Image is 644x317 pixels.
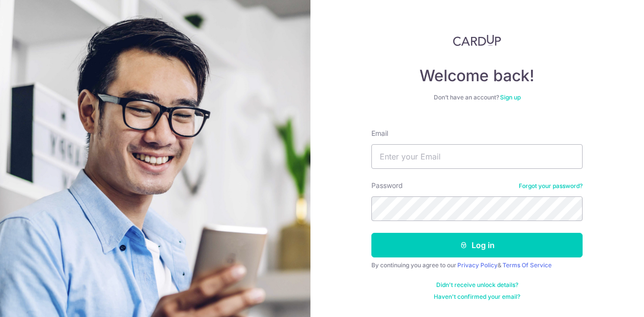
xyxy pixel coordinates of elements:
div: By continuing you agree to our & [371,261,583,269]
img: CardUp Logo [453,34,501,46]
a: Privacy Policy [457,261,498,269]
div: Don’t have an account? [371,94,583,101]
a: Terms Of Service [503,261,552,269]
button: Log in [371,233,583,257]
a: Haven't confirmed your email? [434,293,520,301]
input: Enter your Email [371,144,583,169]
label: Password [371,181,403,190]
a: Didn't receive unlock details? [436,281,518,289]
label: Email [371,128,388,138]
a: Sign up [500,94,521,101]
a: Forgot your password? [519,182,583,190]
h4: Welcome back! [371,66,583,86]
